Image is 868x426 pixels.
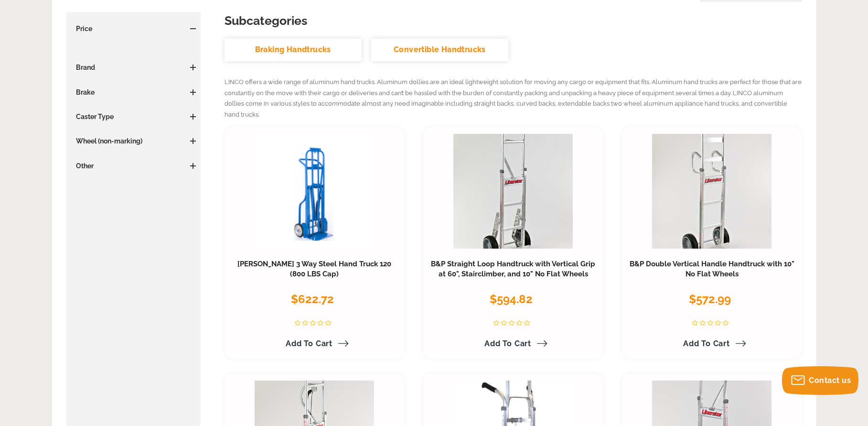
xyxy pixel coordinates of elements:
[371,39,508,61] a: Convertible Handtrucks
[630,260,794,279] a: B&P Double Vertical Handle Handtruck with 10" No Flat Wheels
[225,39,362,61] a: Braking Handtrucks
[689,292,731,306] span: $572.99
[286,339,332,348] span: Add to Cart
[782,366,858,395] button: Contact us
[280,336,349,352] a: Add to Cart
[809,376,851,385] span: Contact us
[291,292,334,306] span: $622.72
[71,112,196,121] h3: Caster Type
[431,260,595,279] a: B&P Straight Loop Handtruck with Vertical Grip at 60", Stairclimber, and 10" No Flat Wheels
[225,77,802,120] p: LINCO offers a wide range of aluminum hand trucks. Aluminum dollies are an ideal lightweight solu...
[683,339,730,348] span: Add to Cart
[225,12,802,29] h3: Subcategories
[490,292,533,306] span: $594.82
[237,260,391,279] a: [PERSON_NAME] 3 Way Steel Hand Truck 120 (800 LBS Cap)
[71,136,196,146] h3: Wheel (non-marking)
[71,63,196,72] h3: Brand
[479,336,547,352] a: Add to Cart
[677,336,746,352] a: Add to Cart
[71,161,196,171] h3: Other
[71,87,196,97] h3: Brake
[484,339,531,348] span: Add to Cart
[71,24,196,33] h3: Price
